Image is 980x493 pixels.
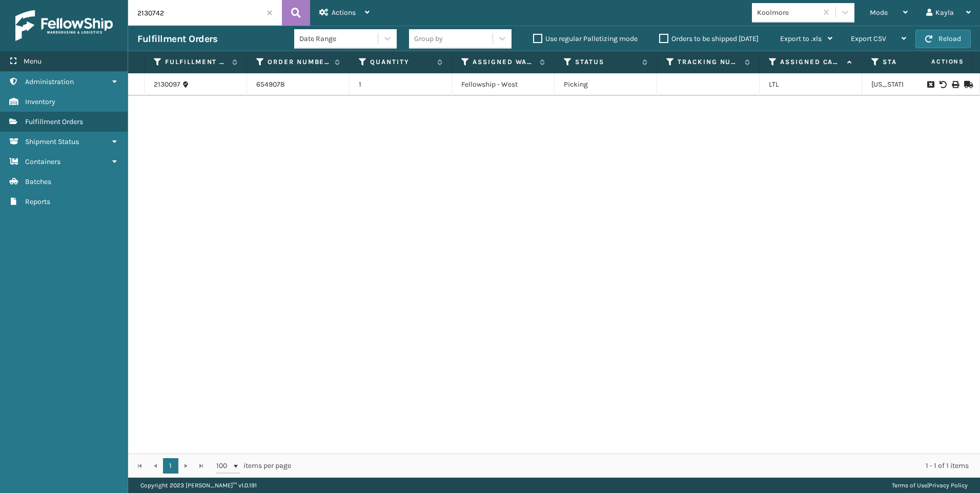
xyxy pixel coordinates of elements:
label: Use regular Palletizing mode [533,34,638,43]
span: 100 [216,461,232,471]
span: Batches [25,177,51,186]
label: Status [575,57,637,67]
i: Print BOL [952,81,958,88]
span: Actions [332,8,356,17]
label: Order Number [268,57,330,67]
div: Group by [414,33,443,44]
span: Containers [25,157,60,166]
span: items per page [216,458,291,474]
span: Shipment Status [25,137,79,146]
td: 6549078 [247,73,350,96]
label: Assigned Carrier Service [780,57,842,67]
i: Request to Be Cancelled [927,81,933,88]
td: Picking [555,73,657,96]
label: Fulfillment Order Id [165,57,227,67]
button: Reload [915,30,971,48]
span: Reports [25,197,50,206]
span: Inventory [25,97,55,106]
p: Copyright 2023 [PERSON_NAME]™ v 1.0.191 [140,478,257,493]
td: Fellowship - West [452,73,555,96]
span: Mode [870,8,888,17]
h3: Fulfillment Orders [137,33,217,45]
td: 1 [350,73,452,96]
span: Actions [899,53,970,70]
label: Assigned Warehouse [473,57,535,67]
span: Fulfillment Orders [25,117,83,126]
a: 2130097 [154,79,180,90]
div: Koolmore [757,7,818,18]
label: Quantity [370,57,432,67]
td: LTL [760,73,862,96]
label: State [883,57,945,67]
label: Orders to be shipped [DATE] [659,34,759,43]
a: 1 [163,458,178,474]
td: [US_STATE] [862,73,965,96]
label: Tracking Number [678,57,740,67]
div: 1 - 1 of 1 items [305,461,969,471]
div: Date Range [299,33,379,44]
i: Void BOL [940,81,946,88]
div: | [892,478,968,493]
a: Privacy Policy [929,482,968,489]
span: Administration [25,77,74,86]
span: Export CSV [851,34,886,43]
span: Menu [24,57,42,66]
img: logo [15,10,113,41]
span: Export to .xls [780,34,822,43]
i: Mark as Shipped [964,81,970,88]
a: Terms of Use [892,482,927,489]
